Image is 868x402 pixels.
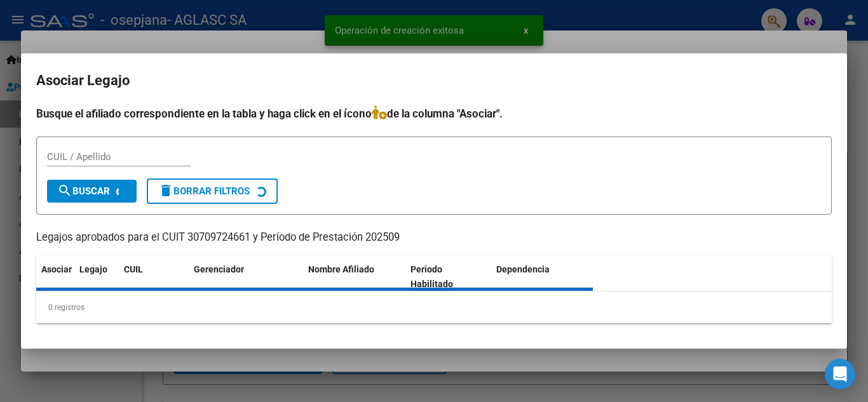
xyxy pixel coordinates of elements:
[74,256,119,298] datatable-header-cell: Legajo
[825,359,855,389] div: Open Intercom Messenger
[47,180,137,203] button: Buscar
[405,256,491,298] datatable-header-cell: Periodo Habilitado
[158,183,173,198] mat-icon: delete
[41,264,72,274] span: Asociar
[496,264,550,274] span: Dependencia
[36,230,832,246] p: Legajos aprobados para el CUIT 30709724661 y Período de Prestación 202509
[36,291,832,323] div: 0 registros
[36,105,832,122] h4: Busque el afiliado correspondiente en la tabla y haga click en el ícono de la columna "Asociar".
[119,256,189,298] datatable-header-cell: CUIL
[303,256,405,298] datatable-header-cell: Nombre Afiliado
[36,256,74,298] datatable-header-cell: Asociar
[189,256,303,298] datatable-header-cell: Gerenciador
[57,185,110,197] span: Buscar
[79,264,107,274] span: Legajo
[124,264,143,274] span: CUIL
[36,69,832,93] h2: Asociar Legajo
[147,178,278,204] button: Borrar Filtros
[410,264,453,289] span: Periodo Habilitado
[158,185,250,197] span: Borrar Filtros
[57,183,72,198] mat-icon: search
[491,256,593,298] datatable-header-cell: Dependencia
[308,264,374,274] span: Nombre Afiliado
[194,264,244,274] span: Gerenciador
